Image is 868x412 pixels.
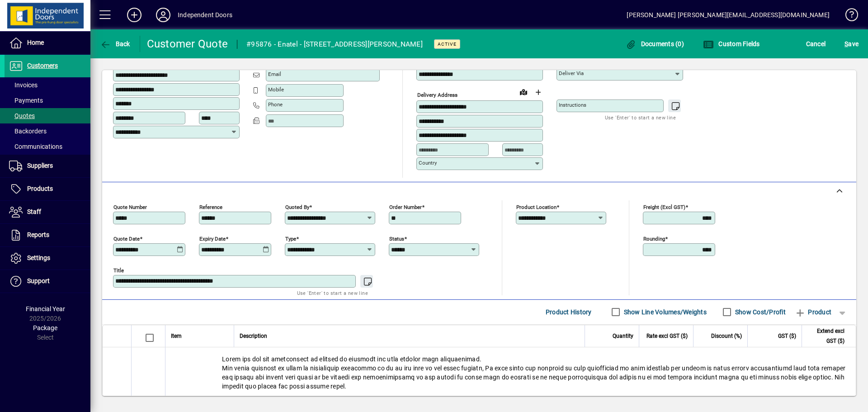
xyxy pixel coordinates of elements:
button: Save [842,36,861,52]
mat-label: Quoted by [285,204,309,210]
span: Discount (%) [711,331,742,341]
a: Communications [5,139,90,154]
span: Description [240,331,267,341]
a: Suppliers [5,155,90,177]
mat-label: Quote number [113,204,147,210]
span: Quantity [613,331,633,341]
span: Settings [27,254,50,261]
mat-label: Rounding [643,235,665,242]
span: Customers [27,62,58,69]
span: Backorders [9,128,47,135]
span: Rate excl GST ($) [646,331,688,341]
button: Custom Fields [701,36,762,52]
span: ave [844,37,859,51]
span: Custom Fields [703,40,760,47]
span: Documents (0) [625,40,684,47]
mat-label: Phone [268,101,283,108]
button: Profile [149,7,178,23]
mat-label: Title [113,267,124,273]
mat-label: Order number [389,204,422,210]
mat-label: Instructions [559,102,586,108]
span: Cancel [806,37,826,51]
mat-label: Status [389,235,404,242]
button: Choose address [531,85,545,99]
mat-label: Deliver via [559,70,584,76]
a: View on map [516,85,531,99]
mat-label: Country [419,160,437,166]
mat-label: Quote date [113,235,140,242]
span: Financial Year [26,305,65,313]
span: Product History [546,305,592,319]
span: Home [27,39,44,46]
span: Reports [27,231,49,238]
span: Products [27,185,53,192]
span: Payments [9,97,43,104]
a: Knowledge Base [839,2,857,31]
span: S [844,40,848,47]
a: Products [5,178,90,200]
mat-label: Reference [199,204,222,210]
div: Independent Doors [178,8,232,22]
app-page-header-button: Back [90,36,140,52]
mat-label: Freight (excl GST) [643,204,685,210]
label: Show Line Volumes/Weights [622,308,707,317]
span: Extend excl GST ($) [807,326,844,346]
a: Reports [5,224,90,246]
span: Active [438,41,457,47]
mat-label: Type [285,235,296,242]
a: Staff [5,201,90,223]
button: Back [98,36,132,52]
button: Documents (0) [623,36,686,52]
div: #95876 - Enatel - [STREET_ADDRESS][PERSON_NAME] [246,37,423,52]
a: Invoices [5,77,90,93]
mat-label: Expiry date [199,235,226,242]
a: Payments [5,93,90,108]
span: Quotes [9,112,35,119]
span: Package [33,324,57,331]
mat-label: Email [268,71,281,77]
span: Communications [9,143,62,150]
span: Staff [27,208,41,215]
span: Support [27,277,50,284]
span: Invoices [9,81,38,89]
button: Product History [542,304,595,320]
label: Show Cost/Profit [733,308,786,317]
span: Back [100,40,130,47]
div: Customer Quote [147,37,228,51]
a: Quotes [5,108,90,123]
button: Cancel [804,36,828,52]
div: [PERSON_NAME] [PERSON_NAME][EMAIL_ADDRESS][DOMAIN_NAME] [627,8,830,22]
span: Item [171,331,182,341]
mat-label: Mobile [268,86,284,93]
a: Backorders [5,123,90,139]
span: Suppliers [27,162,53,169]
a: Support [5,270,90,293]
button: Add [120,7,149,23]
mat-hint: Use 'Enter' to start a new line [297,288,368,298]
button: Product [790,304,836,320]
span: GST ($) [778,331,796,341]
a: Home [5,32,90,54]
mat-hint: Use 'Enter' to start a new line [605,112,676,123]
a: Settings [5,247,90,270]
span: Product [795,305,831,319]
mat-label: Product location [516,204,557,210]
